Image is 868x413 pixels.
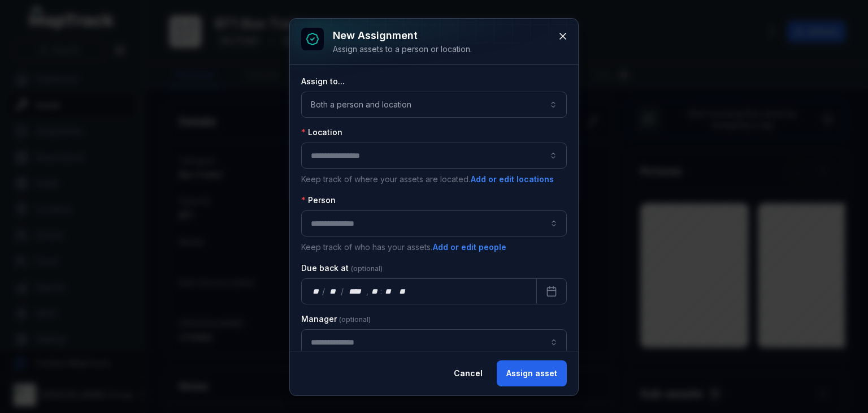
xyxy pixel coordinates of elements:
label: Manager [301,313,371,325]
input: assignment-add:person-label [301,210,567,236]
label: Assign to... [301,76,345,87]
input: assignment-add:cf[907ad3fd-eed4-49d8-ad84-d22efbadc5a5]-label [301,329,567,355]
div: month, [326,286,341,297]
div: : [380,286,383,297]
div: am/pm, [397,286,409,297]
div: year, [345,286,366,297]
div: Assign assets to a person or location. [333,44,472,55]
div: , [366,286,370,297]
h3: New assignment [333,28,472,44]
button: Add or edit locations [470,173,554,186]
p: Keep track of who has your assets. [301,241,567,253]
div: minute, [383,286,394,297]
div: hour, [370,286,381,297]
label: Person [301,195,336,206]
label: Location [301,127,342,138]
button: Add or edit people [432,241,507,253]
button: Cancel [444,360,492,386]
div: / [322,286,326,297]
div: day, [311,286,322,297]
label: Due back at [301,263,383,274]
p: Keep track of where your assets are located. [301,173,567,186]
div: / [341,286,345,297]
button: Both a person and location [301,92,567,118]
button: Assign asset [497,360,567,386]
button: Calendar [536,278,567,304]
